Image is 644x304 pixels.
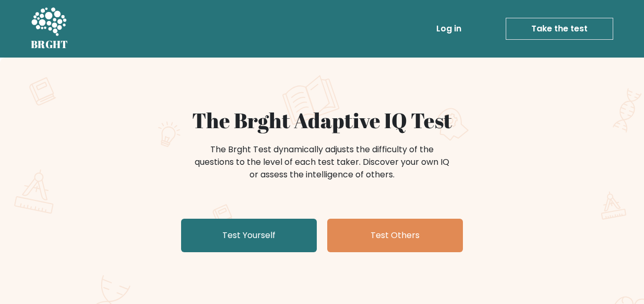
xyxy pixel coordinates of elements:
div: The Brght Test dynamically adjusts the difficulty of the questions to the level of each test take... [192,143,452,181]
a: Test Others [327,219,463,252]
a: Take the test [506,18,613,40]
h5: BRGHT [31,38,68,51]
a: Log in [432,18,466,39]
h1: The Brght Adaptive IQ Test [67,108,577,133]
a: Test Yourself [181,219,317,252]
a: BRGHT [31,4,68,53]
